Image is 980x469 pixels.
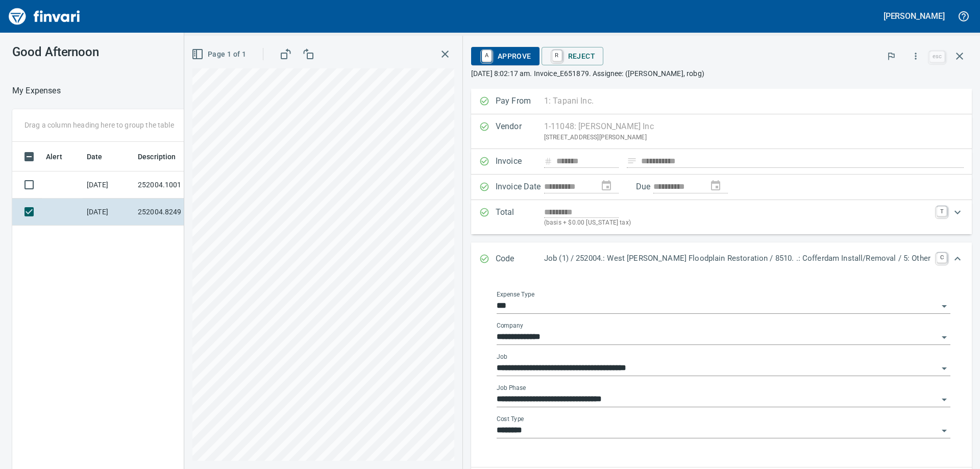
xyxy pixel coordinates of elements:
[937,361,951,376] button: Open
[542,47,603,65] button: RReject
[24,120,174,130] p: Drag a column heading here to group the table
[12,85,61,97] p: My Expenses
[496,206,544,228] p: Total
[497,385,526,391] label: Job Phase
[138,151,176,163] span: Description
[471,47,540,65] button: AApprove
[134,171,226,199] td: 252004.1001
[87,151,116,163] span: Date
[937,206,947,216] a: T
[497,291,534,298] label: Expense Type
[881,8,947,24] button: [PERSON_NAME]
[937,392,951,407] button: Open
[496,253,544,266] p: Code
[83,199,134,226] td: [DATE]
[482,50,492,61] a: A
[134,199,226,226] td: 252004.8249
[544,218,930,228] p: (basis + $0.00 [US_STATE] tax)
[929,51,945,62] a: esc
[550,47,595,65] span: Reject
[497,323,523,329] label: Company
[12,85,61,97] nav: breadcrumb
[87,151,103,163] span: Date
[12,45,229,59] h3: Good Afternoon
[83,171,134,199] td: [DATE]
[544,253,930,264] p: Job (1) / 252004.: West [PERSON_NAME] Floodplain Restoration / 8510. .: Cofferdam Install/Removal...
[937,424,951,438] button: Open
[937,253,947,263] a: C
[904,45,927,67] button: More
[6,4,83,29] img: Finvari
[46,151,76,163] span: Alert
[193,48,246,61] span: Page 1 of 1
[937,330,951,344] button: Open
[497,416,524,422] label: Cost Type
[880,45,902,67] button: Flag
[471,242,972,276] div: Expand
[479,47,531,65] span: Approve
[884,11,945,21] h5: [PERSON_NAME]
[46,151,62,163] span: Alert
[937,299,951,313] button: Open
[497,354,507,360] label: Job
[138,151,189,163] span: Description
[189,45,250,64] button: Page 1 of 1
[471,200,972,234] div: Expand
[552,50,562,61] a: R
[927,44,972,68] span: Close invoice
[471,68,972,79] p: [DATE] 8:02:17 am. Invoice_E651879. Assignee: ([PERSON_NAME], robg)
